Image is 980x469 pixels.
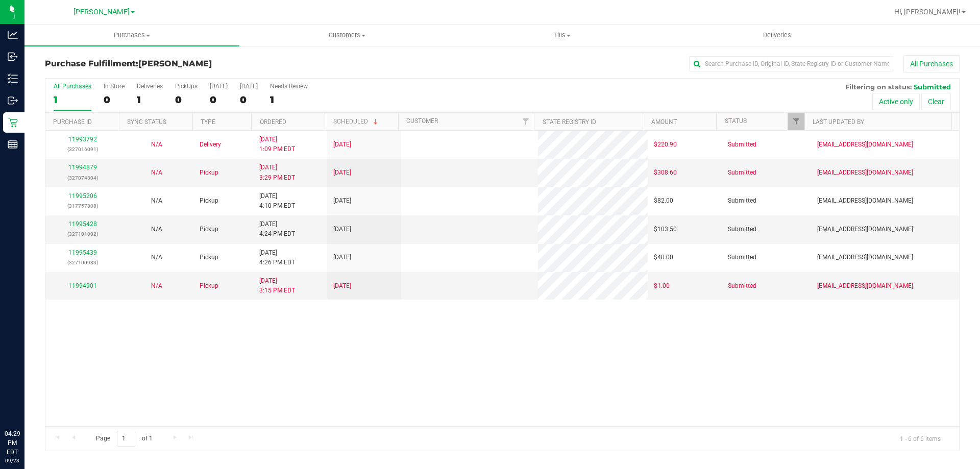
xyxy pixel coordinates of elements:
[543,118,596,126] a: State Registry ID
[10,387,41,418] iframe: Resource center
[259,219,295,239] span: [DATE] 4:24 PM EDT
[175,94,198,106] div: 0
[817,196,913,206] span: [EMAIL_ADDRESS][DOMAIN_NAME]
[54,94,91,106] div: 1
[817,253,913,262] span: [EMAIL_ADDRESS][DOMAIN_NAME]
[68,164,97,171] a: 11994879
[654,225,677,234] span: $103.50
[654,253,673,262] span: $40.00
[151,196,162,206] button: N/A
[53,118,92,126] a: Purchase ID
[728,281,756,291] span: Submitted
[151,281,162,291] button: N/A
[151,197,162,204] span: Not Applicable
[52,229,113,239] p: (327101002)
[8,52,18,62] inline-svg: Inbound
[914,83,951,91] span: Submitted
[728,140,756,150] span: Submitted
[728,253,756,262] span: Submitted
[201,118,215,126] a: Type
[240,83,258,90] div: [DATE]
[892,431,949,446] span: 1 - 6 of 6 items
[151,168,162,178] button: N/A
[817,225,913,234] span: [EMAIL_ADDRESS][DOMAIN_NAME]
[52,173,113,183] p: (327074304)
[8,117,18,128] inline-svg: Retail
[260,118,286,126] a: Ordered
[45,59,350,68] h3: Purchase Fulfillment:
[200,225,218,234] span: Pickup
[151,282,162,289] span: Not Applicable
[52,258,113,267] p: (327100983)
[210,83,228,90] div: [DATE]
[200,140,221,150] span: Delivery
[517,113,534,130] a: Filter
[333,225,351,234] span: [DATE]
[651,118,677,126] a: Amount
[333,196,351,206] span: [DATE]
[151,169,162,176] span: Not Applicable
[689,56,893,71] input: Search Purchase ID, Original ID, State Registry ID or Customer Name...
[8,73,18,84] inline-svg: Inventory
[68,136,97,143] a: 11993792
[725,117,747,125] a: Status
[175,83,198,90] div: PickUps
[8,95,18,106] inline-svg: Outbound
[127,118,166,126] a: Sync Status
[240,31,454,40] span: Customers
[333,168,351,178] span: [DATE]
[210,94,228,106] div: 0
[104,94,125,106] div: 0
[8,30,18,40] inline-svg: Analytics
[654,140,677,150] span: $220.90
[240,94,258,106] div: 0
[151,140,162,150] button: N/A
[788,113,804,130] a: Filter
[728,196,756,206] span: Submitted
[454,24,669,46] a: Tills
[813,118,864,126] a: Last Updated By
[24,24,239,46] a: Purchases
[259,135,295,154] span: [DATE] 1:09 PM EDT
[73,8,130,16] span: [PERSON_NAME]
[8,139,18,150] inline-svg: Reports
[845,83,912,91] span: Filtering on status:
[54,83,91,90] div: All Purchases
[894,8,961,16] span: Hi, [PERSON_NAME]!
[333,253,351,262] span: [DATE]
[654,168,677,178] span: $308.60
[68,192,97,200] a: 11995206
[151,141,162,148] span: Not Applicable
[200,196,218,206] span: Pickup
[817,140,913,150] span: [EMAIL_ADDRESS][DOMAIN_NAME]
[455,31,669,40] span: Tills
[259,276,295,295] span: [DATE] 3:15 PM EDT
[728,225,756,234] span: Submitted
[200,168,218,178] span: Pickup
[68,220,97,228] a: 11995428
[654,281,670,291] span: $1.00
[137,94,163,106] div: 1
[259,248,295,267] span: [DATE] 4:26 PM EDT
[117,431,135,447] input: 1
[270,83,308,90] div: Needs Review
[259,191,295,211] span: [DATE] 4:10 PM EDT
[200,281,218,291] span: Pickup
[817,281,913,291] span: [EMAIL_ADDRESS][DOMAIN_NAME]
[654,196,673,206] span: $82.00
[151,226,162,233] span: Not Applicable
[903,55,960,72] button: All Purchases
[138,59,212,68] span: [PERSON_NAME]
[333,118,380,125] a: Scheduled
[817,168,913,178] span: [EMAIL_ADDRESS][DOMAIN_NAME]
[749,31,805,40] span: Deliveries
[333,140,351,150] span: [DATE]
[5,429,20,457] p: 04:29 PM EDT
[872,93,920,110] button: Active only
[406,117,438,125] a: Customer
[24,31,239,40] span: Purchases
[68,249,97,256] a: 11995439
[137,83,163,90] div: Deliveries
[5,457,20,464] p: 09/23
[270,94,308,106] div: 1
